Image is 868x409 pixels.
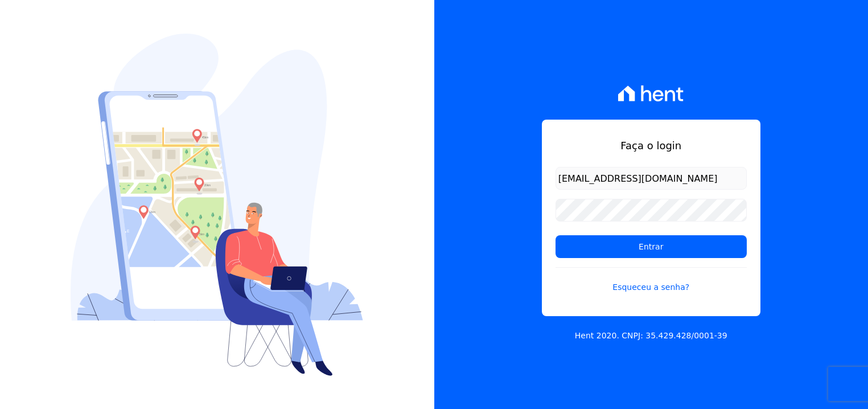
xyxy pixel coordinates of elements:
[575,330,727,342] p: Hent 2020. CNPJ: 35.429.428/0001-39
[556,267,747,293] a: Esqueceu a senha?
[556,167,747,190] input: Email
[556,235,747,258] input: Entrar
[71,34,363,376] img: Login
[556,138,747,153] h1: Faça o login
